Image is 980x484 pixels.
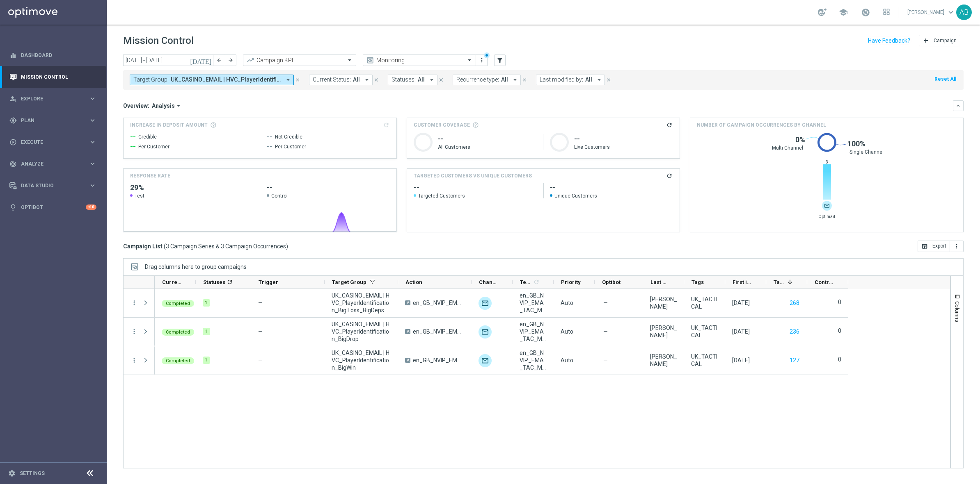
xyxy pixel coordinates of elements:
span: Completed [166,301,190,306]
div: Optibot [9,196,96,218]
button: Statuses: All arrow_drop_down [388,75,437,85]
div: Dashboard [9,44,96,66]
span: en_GB_NVIP_EMA_TAC_MIX_HV_BD_50BONUS_WK30_A [413,357,465,364]
span: UK_CASINO_EMAIL | HVC_PlayerIdentification_BigWin [332,349,391,371]
i: keyboard_arrow_right [89,116,96,124]
span: Statuses [203,279,225,285]
div: Optimail [822,201,832,211]
button: refresh [666,172,673,180]
button: [DATE] [189,55,213,67]
span: Templates [520,279,532,285]
button: arrow_back [213,55,225,66]
span: All [418,76,425,83]
div: There are unsaved changes [484,52,490,58]
i: arrow_drop_down [363,76,371,84]
span: Target Group [332,279,366,285]
div: Press SPACE to select this row. [155,289,848,318]
div: Data Studio [9,182,89,189]
span: UK_TACTICAL [691,295,718,310]
button: close [373,75,380,84]
a: Dashboard [21,44,96,66]
div: Press SPACE to select this row. [155,346,848,375]
i: more_vert [131,357,138,364]
button: more_vert [131,328,138,335]
i: arrow_drop_down [595,76,603,84]
span: Plan [21,118,89,123]
span: Control Customers [815,279,834,285]
i: keyboard_arrow_down [955,103,961,109]
div: Execute [9,139,89,146]
div: Optimail [479,354,492,367]
i: open_in_browser [921,243,928,250]
span: Last modified by: [540,76,583,83]
div: Explore [9,95,89,102]
colored-tag: Completed [162,299,194,307]
button: play_circle_outline Execute keyboard_arrow_right [9,139,97,145]
h2: empty [414,183,537,193]
button: person_search Explore keyboard_arrow_right [9,95,97,102]
div: equalizer Dashboard [9,52,97,59]
div: Row Groups [145,264,247,270]
span: First in Range [733,279,752,285]
i: trending_up [246,56,254,64]
button: track_changes Analyze keyboard_arrow_right [9,161,97,167]
i: refresh [666,173,673,179]
span: Number of campaign occurrences by channel [697,121,826,129]
i: more_vert [953,243,960,250]
a: Optibot [21,196,86,218]
span: Campaign [934,38,957,43]
button: open_in_browser Export [918,241,950,252]
h2: -- [267,183,390,193]
span: Credible [138,134,157,140]
button: Recurrence type: All arrow_drop_down [453,75,521,85]
button: filter_alt [494,55,506,66]
button: add Campaign [919,35,960,46]
p: All Customers [438,144,537,150]
span: Auto [561,300,573,306]
ng-select: Campaign KPI [243,55,356,66]
span: Statuses: [392,76,416,83]
span: All [501,76,508,83]
h4: Response Rate [130,172,170,180]
h1: Mission Control [123,35,194,47]
span: Completed [166,329,190,335]
button: Target Group: UK_CASINO_EMAIL | HVC_PlayerIdentification_Big Loss_BigDeps, [GEOGRAPHIC_DATA] | HV... [130,75,294,85]
button: refresh [666,121,673,129]
span: -- [130,132,136,142]
span: Calculate column [225,277,233,286]
span: Optibot [602,279,621,285]
span: Action [405,279,422,285]
i: refresh [533,279,540,285]
div: Press SPACE to select this row. [124,318,155,346]
button: arrow_forward [225,55,236,66]
i: play_circle_outline [9,139,17,146]
input: Have Feedback? [868,38,910,43]
span: -- [130,142,136,152]
span: Not Credible [275,134,302,140]
span: Optimail [815,214,838,219]
h3: Overview: [123,102,149,109]
span: A [405,329,410,334]
button: Last modified by: All arrow_drop_down [536,75,605,85]
div: Press SPACE to select this row. [124,289,155,318]
span: Data Studio [21,183,89,188]
button: 268 [789,298,800,308]
button: Reset All [934,75,957,84]
div: 25 Jul 2025, Friday [732,328,750,335]
i: more_vert [131,299,138,307]
button: more_vert [950,241,964,252]
span: Test [135,193,144,199]
span: keyboard_arrow_down [946,8,955,17]
i: arrow_drop_down [428,76,435,84]
input: Select date range [123,55,213,66]
span: ) [286,243,288,250]
button: more_vert [478,55,486,65]
span: Targeted Customers [774,279,784,285]
span: Unique Customers [550,193,673,199]
button: Current Status: All arrow_drop_down [309,75,373,85]
div: 1 [203,357,210,364]
div: Data Studio keyboard_arrow_right [9,182,97,189]
span: — [603,357,608,364]
button: close [521,75,528,84]
div: Ricky Hubbard [650,324,677,339]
